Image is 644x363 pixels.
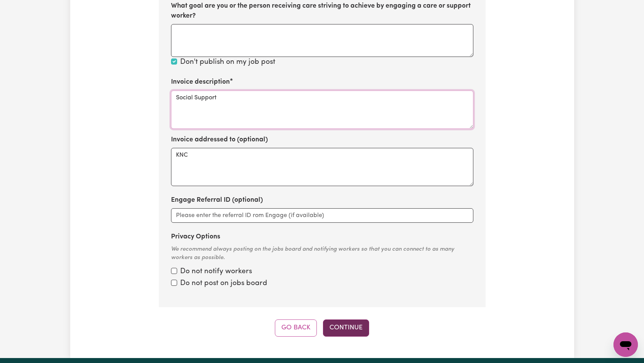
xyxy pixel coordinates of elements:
iframe: Button to launch messaging window [613,332,638,357]
textarea: Social Support [171,91,473,129]
label: Invoice addressed to (optional) [171,135,268,145]
label: Do not notify workers [180,266,252,277]
label: What goal are you or the person receiving care striving to achieve by engaging a care or support ... [171,1,473,21]
label: Engage Referral ID (optional) [171,195,263,205]
label: Invoice description [171,77,230,87]
label: Do not post on jobs board [180,278,267,289]
textarea: KNC [171,148,473,186]
div: We recommend always posting on the jobs board and notifying workers so that you can connect to as... [171,245,473,263]
button: Go Back [275,319,317,336]
label: Privacy Options [171,232,220,242]
button: Continue [323,319,369,336]
label: Don't publish on my job post [180,57,275,68]
input: Please enter the referral ID rom Engage (if available) [171,208,473,223]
